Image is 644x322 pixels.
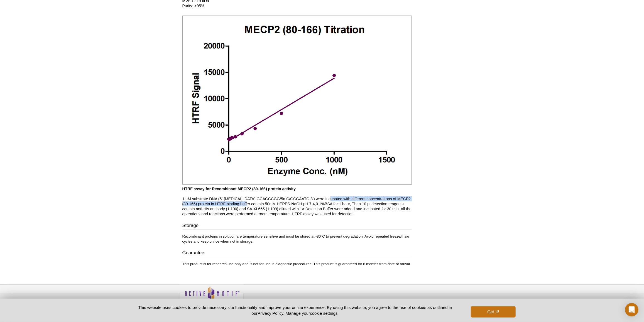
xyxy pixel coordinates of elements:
[182,186,412,216] p: 1 μM substrate DNA (5’-[MEDICAL_DATA]-GCAGCCGG/5mC/GCGAATC-3’) were incubated with different conc...
[310,311,337,316] button: cookie settings
[129,304,462,316] p: This website uses cookies to provide necessary site functionality and improve your online experie...
[182,262,412,267] p: This product is for research use only and is not for use in diagnostic procedures. This product i...
[402,294,444,307] table: Click to Verify - This site chose Symantec SSL for secure e-commerce and confidential communicati...
[182,234,412,244] p: Recombinant proteins in solution are temperature sensitive and must be stored at -80°C to prevent...
[182,222,412,230] h3: Storage
[625,303,638,316] div: Open Intercom Messenger
[180,285,244,307] img: Active Motif,
[182,187,296,191] b: HTRF assay for Recombinant MECP2 (80-166) protein activity
[182,16,412,184] img: Recombinant MECP2 (80-166) protein activity assay
[258,311,283,316] a: Privacy Policy
[471,306,515,318] button: Got it!
[182,250,412,257] h3: Guarantee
